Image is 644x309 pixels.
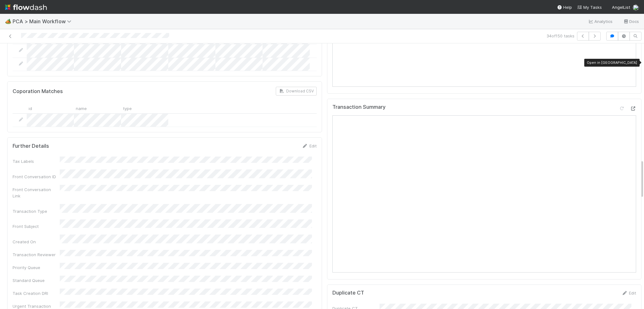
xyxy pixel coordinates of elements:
[13,88,63,95] h5: Coporation Matches
[621,290,636,295] a: Edit
[13,251,60,258] div: Transaction Reviewer
[557,4,572,10] div: Help
[13,143,49,149] h5: Further Details
[332,290,364,296] h5: Duplicate CT
[13,223,60,229] div: Front Subject
[276,87,317,96] button: Download CSV
[13,239,60,245] div: Created On
[121,103,168,113] div: type
[577,4,602,10] a: My Tasks
[13,186,60,199] div: Front Conversation Link
[5,2,47,13] img: logo-inverted-e16ddd16eac7371096b0.svg
[588,18,613,25] a: Analytics
[5,19,11,24] span: 🏕️
[13,174,60,180] div: Front Conversation ID
[27,103,74,113] div: id
[13,18,75,25] span: PCA > Main Workflow
[612,5,630,10] span: AngelList
[577,5,602,10] span: My Tasks
[13,290,60,296] div: Task Creation DRI
[302,143,317,148] a: Edit
[13,208,60,214] div: Transaction Type
[13,158,60,164] div: Tax Labels
[623,18,639,25] a: Docs
[547,33,575,39] span: 34 of 150 tasks
[13,277,60,284] div: Standard Queue
[74,103,121,113] div: name
[332,104,386,110] h5: Transaction Summary
[633,4,639,11] img: avatar_e5ec2f5b-afc7-4357-8cf1-2139873d70b1.png
[13,264,60,271] div: Priority Queue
